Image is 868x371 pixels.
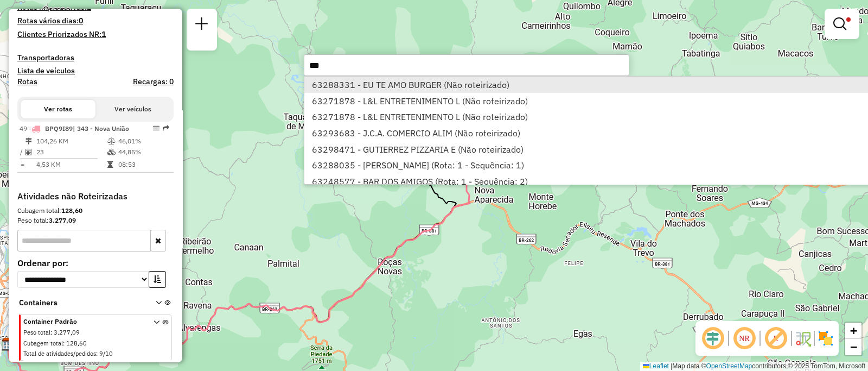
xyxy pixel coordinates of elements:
span: − [850,340,857,354]
span: 9/10 [99,350,113,357]
span: Peso total [23,329,50,336]
button: Ordem crescente [149,271,166,288]
div: Map data © contributors,© 2025 TomTom, Microsoft [640,362,868,371]
a: Leaflet [643,362,669,370]
i: Tempo total em rota [107,161,113,168]
a: Zoom in [845,323,861,339]
h4: Clientes Priorizados NR: [17,30,174,39]
em: Rota exportada [163,125,169,131]
i: % de utilização do peso [107,138,116,144]
span: Cubagem total [23,339,63,347]
td: = [20,159,25,170]
td: 08:53 [118,159,169,170]
div: Cubagem total: [17,206,174,216]
button: Ver rotas [21,100,95,118]
i: Total de Atividades [25,149,32,155]
span: + [850,324,857,337]
strong: 0 [79,16,83,26]
h4: Lista de veículos [17,66,174,76]
img: Exibir/Ocultar setores [817,330,834,347]
button: Ver veículos [95,100,170,118]
strong: 1 [101,29,106,39]
a: Rotas [17,77,37,86]
span: Container Padrão [23,317,141,326]
span: 49 - [20,124,129,133]
strong: 3.277,09 [49,216,76,224]
span: Total de atividades/pedidos [23,350,96,357]
span: BPQ9I89 [45,124,73,133]
span: Ocultar deslocamento [700,325,726,351]
i: % de utilização da cubagem [107,149,116,155]
span: : [63,339,65,347]
span: : [50,329,52,336]
span: : [96,350,98,357]
a: Zoom out [845,339,861,355]
span: Filtro Ativo [846,17,851,22]
span: Ocultar NR [731,325,757,351]
a: Exibir filtros [829,13,855,35]
span: | [671,362,672,370]
td: 44,85% [118,147,169,158]
a: Nova sessão e pesquisa [191,13,213,37]
div: Peso total: [17,216,174,225]
img: Fluxo de ruas [794,330,812,347]
td: 23 [36,147,107,158]
label: Ordenar por: [17,256,174,269]
em: Opções [153,125,159,131]
span: Exibir rótulo [763,325,789,351]
span: Containers [19,297,142,309]
img: CDD Santa Luzia [2,337,16,351]
span: 128,60 [66,339,87,347]
a: OpenStreetMap [706,362,752,370]
span: 3.277,09 [54,329,80,336]
span: | 343 - Nova União [73,124,129,133]
h4: Rotas improdutivas: [17,3,174,12]
td: 4,53 KM [36,159,107,170]
strong: 128,60 [61,206,82,215]
td: 104,26 KM [36,136,107,147]
td: / [20,147,25,158]
h4: Recargas: 0 [133,77,174,86]
i: Distância Total [25,138,32,144]
td: 46,01% [118,136,169,147]
h4: Transportadoras [17,53,174,62]
h4: Rotas vários dias: [17,16,174,26]
h4: Atividades não Roteirizadas [17,191,174,202]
